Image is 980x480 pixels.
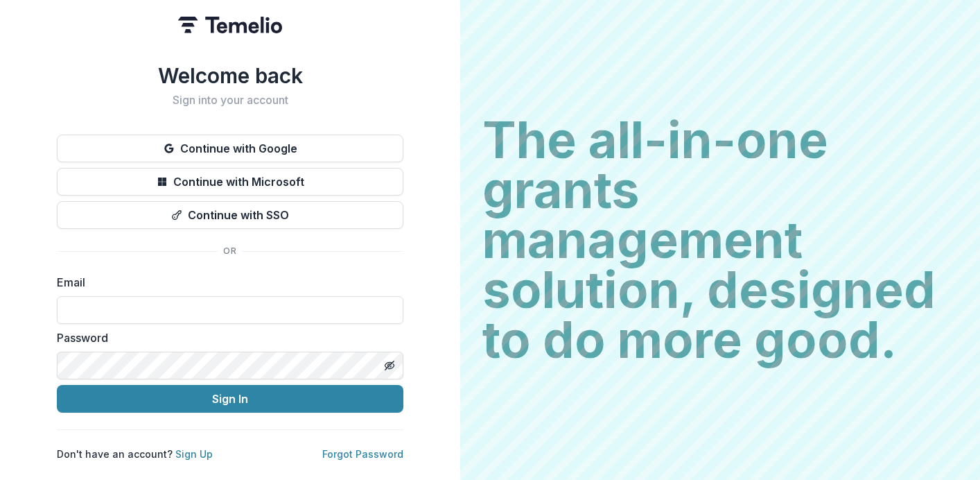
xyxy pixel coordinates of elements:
[57,94,403,107] h2: Sign into your account
[378,354,401,377] button: Toggle password visibility
[57,274,395,291] label: Email
[57,168,403,196] button: Continue with Microsoft
[57,447,213,461] p: Don't have an account?
[57,385,403,413] button: Sign In
[322,448,403,460] a: Forgot Password
[57,201,403,229] button: Continue with SSO
[57,63,403,88] h1: Welcome back
[57,329,395,346] label: Password
[178,17,282,33] img: Temelio
[57,135,403,162] button: Continue with Google
[175,448,213,460] a: Sign Up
